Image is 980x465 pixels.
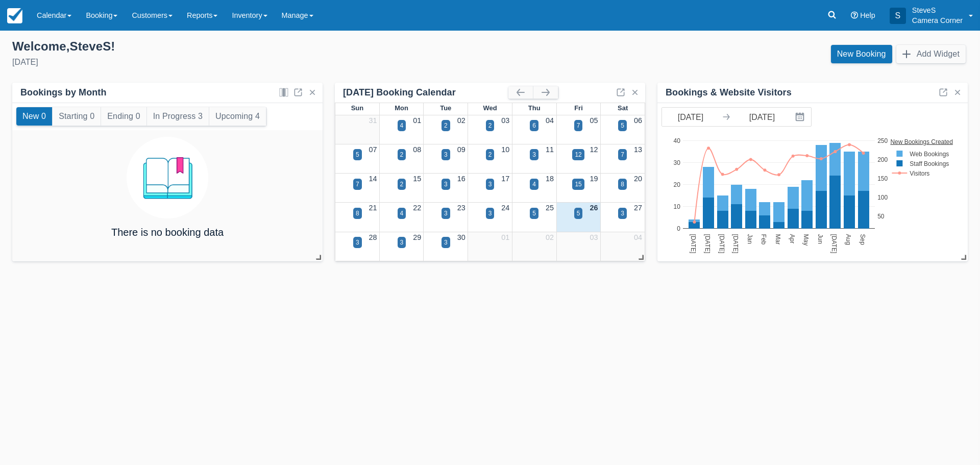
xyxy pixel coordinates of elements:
[457,145,465,154] a: 09
[791,108,811,126] button: Interact with the calendar and add the check-in date for your trip.
[501,204,509,212] a: 24
[400,121,404,130] div: 4
[53,107,101,126] button: Starting 0
[860,11,875,19] span: Help
[369,116,377,125] a: 31
[621,180,624,189] div: 8
[400,209,404,218] div: 4
[413,116,421,125] a: 01
[444,209,448,218] div: 3
[621,150,624,159] div: 7
[440,104,451,112] span: Tue
[501,145,509,154] a: 10
[12,56,482,68] div: [DATE]
[546,204,554,212] a: 25
[851,12,858,19] i: Help
[343,87,508,99] div: [DATE] Booking Calendar
[590,145,598,154] a: 12
[413,175,421,183] a: 15
[351,104,363,112] span: Sun
[369,175,377,183] a: 14
[101,107,146,126] button: Ending 0
[912,5,963,15] p: SteveS
[395,104,408,112] span: Mon
[501,175,509,183] a: 17
[590,204,598,212] a: 26
[590,175,598,183] a: 19
[546,233,554,241] a: 02
[501,233,509,241] a: 01
[546,175,554,183] a: 18
[457,233,465,241] a: 30
[546,116,554,125] a: 04
[356,150,359,159] div: 5
[369,233,377,241] a: 28
[457,116,465,125] a: 02
[16,107,52,126] button: New 0
[662,108,719,126] input: Start Date
[575,180,581,189] div: 15
[127,137,208,218] img: booking.png
[413,145,421,154] a: 08
[634,145,642,154] a: 13
[618,104,628,112] span: Sat
[912,15,963,26] p: Camera Corner
[733,108,791,126] input: End Date
[356,209,359,218] div: 8
[413,204,421,212] a: 22
[400,150,404,159] div: 2
[890,8,906,24] div: S
[574,104,583,112] span: Fri
[488,209,492,218] div: 3
[528,104,541,112] span: Thu
[7,8,22,23] img: checkfront-main-nav-mini-logo.png
[621,209,624,218] div: 3
[590,233,598,241] a: 03
[369,204,377,212] a: 21
[488,121,492,130] div: 2
[147,107,209,126] button: In Progress 3
[400,238,404,247] div: 3
[891,138,953,145] text: New Bookings Created
[444,121,448,130] div: 2
[356,238,359,247] div: 3
[634,233,642,241] a: 04
[369,145,377,154] a: 07
[488,150,492,159] div: 2
[634,175,642,183] a: 20
[457,204,465,212] a: 23
[501,116,509,125] a: 03
[12,39,482,54] div: Welcome , SteveS !
[634,116,642,125] a: 06
[532,180,536,189] div: 4
[356,180,359,189] div: 7
[444,150,448,159] div: 3
[209,107,266,126] button: Upcoming 4
[532,121,536,130] div: 6
[575,150,581,159] div: 12
[577,121,580,130] div: 7
[666,87,792,99] div: Bookings & Website Visitors
[634,204,642,212] a: 27
[831,45,892,63] a: New Booking
[896,45,966,63] button: Add Widget
[532,209,536,218] div: 5
[590,116,598,125] a: 05
[483,104,497,112] span: Wed
[444,238,448,247] div: 3
[532,150,536,159] div: 3
[457,175,465,183] a: 16
[577,209,580,218] div: 5
[488,180,492,189] div: 3
[546,145,554,154] a: 11
[400,180,404,189] div: 2
[444,180,448,189] div: 3
[413,233,421,241] a: 29
[20,87,107,99] div: Bookings by Month
[621,121,624,130] div: 5
[111,227,224,238] h4: There is no booking data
